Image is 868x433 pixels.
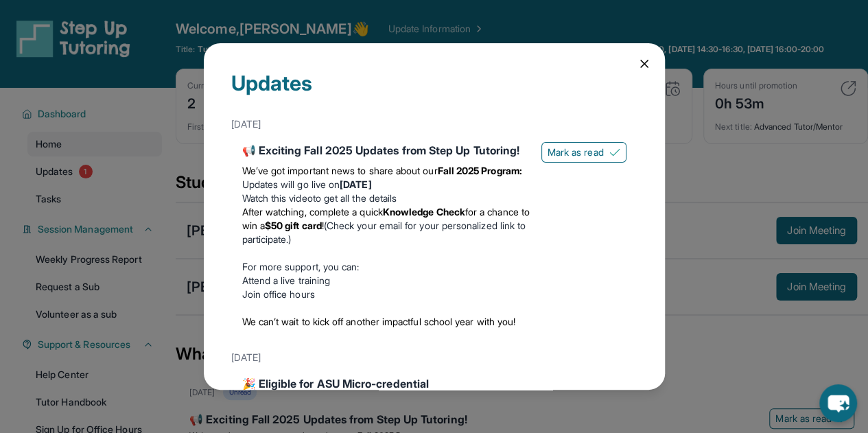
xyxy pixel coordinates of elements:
div: 🎉 Eligible for ASU Micro-credential [242,375,626,392]
strong: Knowledge Check [383,206,465,218]
a: Attend a live training [242,274,331,286]
span: ! [322,220,324,231]
a: Join office hours [242,288,315,300]
a: Watch this video [242,192,313,204]
button: chat-button [819,384,857,422]
div: [DATE] [231,345,637,370]
div: [DATE] [231,112,637,137]
li: Updates will go live on [242,178,530,191]
button: Mark as read [541,142,626,163]
img: Mark as read [609,147,620,158]
div: 📢 Exciting Fall 2025 Updates from Step Up Tutoring! [242,142,530,159]
span: We can’t wait to kick off another impactful school year with you! [242,316,516,327]
li: to get all the details [242,191,530,205]
span: Mark as read [548,145,604,159]
strong: $50 gift card [265,220,322,231]
li: (Check your email for your personalized link to participate.) [242,205,530,246]
span: We’ve got important news to share about our [242,165,438,176]
strong: [DATE] [340,178,371,190]
strong: Fall 2025 Program: [438,165,522,176]
div: Updates [231,71,637,112]
span: After watching, complete a quick [242,206,383,218]
p: For more support, you can: [242,260,530,274]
